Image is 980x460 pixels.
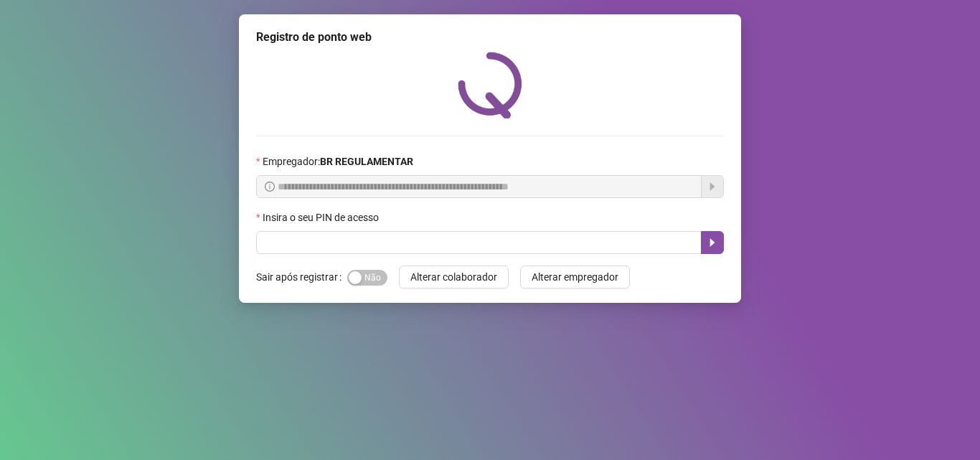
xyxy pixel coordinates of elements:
[256,210,388,225] label: Insira o seu PIN de acesso
[399,266,509,288] button: Alterar colaborador
[532,269,618,285] span: Alterar empregador
[410,269,497,285] span: Alterar colaborador
[263,154,413,169] span: Empregador :
[256,29,724,46] div: Registro de ponto web
[320,156,413,167] strong: BR REGULAMENTAR
[265,182,275,192] span: info-circle
[256,266,347,288] label: Sair após registrar
[707,237,718,248] span: caret-right
[520,266,630,288] button: Alterar empregador
[458,52,522,118] img: QRPoint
